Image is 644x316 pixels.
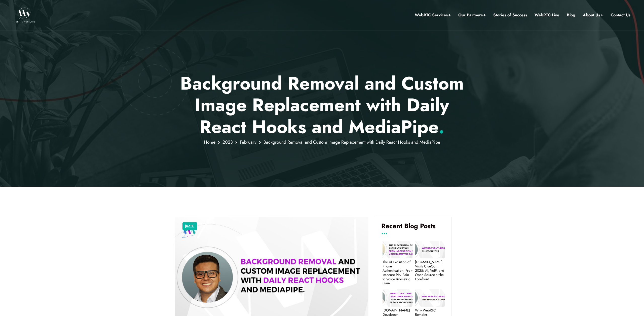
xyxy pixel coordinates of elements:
a: Contact Us [611,12,630,18]
a: [DOMAIN_NAME] Visits ClueCon 2025: AI, VoIP, and Open Source at the Forefront [415,260,445,281]
a: WebRTC Services [415,12,451,18]
a: Stories of Success [493,12,527,18]
p: Background Removal and Custom Image Replacement with Daily React Hooks and MediaPipe￼ [175,72,469,138]
a: Home [204,139,215,145]
a: About Us [583,12,603,18]
a: Our Partners [458,12,486,18]
a: Blog [567,12,575,18]
h4: Recent Blog Posts [381,222,446,234]
span: Background Removal and Custom Image Replacement with Daily React Hooks and MediaPipe￼ [263,139,440,145]
a: WebRTC Live [535,12,559,18]
img: WebRTC.ventures [14,8,35,23]
a: The AI Evolution of Phone Authentication: From Insecure PIN Pain to Voice Biometric Gain [383,260,412,285]
a: [DATE] [185,223,195,229]
a: February [240,139,256,145]
a: 2023 [222,139,233,145]
span: . [439,114,444,140]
